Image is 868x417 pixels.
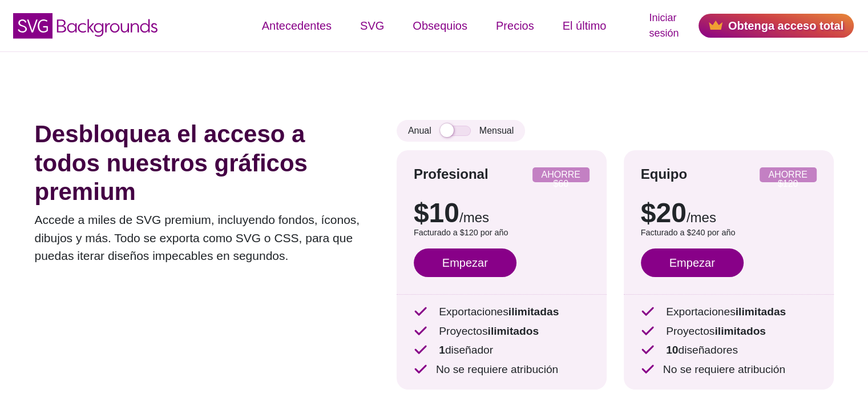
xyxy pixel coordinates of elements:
[641,228,736,237] font: Facturado a $240 por año
[436,363,558,375] font: No se requiere atribución
[414,166,488,182] font: Profesional
[442,256,488,269] font: Empezar
[487,325,539,337] font: ilimitados
[496,19,534,32] font: Precios
[346,9,398,43] a: SVG
[641,166,687,182] font: Equipo
[641,198,687,228] font: $20
[459,210,489,225] font: /mes
[360,19,384,32] font: SVG
[736,306,786,318] font: ilimitadas
[413,19,467,32] font: Obsequios
[248,9,346,43] a: Antecedentes
[414,248,516,277] a: Empezar
[35,213,360,262] font: Accede a miles de SVG premium, incluyendo fondos, íconos, dibujos y más. Todo se exporta como SVG...
[445,344,493,356] font: diseñador
[414,198,459,228] font: $10
[669,256,715,269] font: Empezar
[687,210,716,225] font: /mes
[768,170,807,189] font: AHORRE $120
[482,9,548,43] a: Precios
[699,14,854,38] a: Obtenga acceso total
[548,9,621,43] a: El último
[714,325,766,337] font: ilimitados
[728,19,843,32] font: Obtenga acceso total
[439,306,508,318] font: Exportaciones
[408,126,431,135] font: Anual
[666,344,678,356] font: 10
[666,306,736,318] font: Exportaciones
[262,19,332,32] font: Antecedentes
[541,170,580,189] font: AHORRE $60
[35,121,308,205] font: Desbloquea el acceso a todos nuestros gráficos premium
[663,363,785,375] font: No se requiere atribución
[649,12,679,39] font: Iniciar sesión
[414,228,508,237] font: Facturado a $120 por año
[439,325,487,337] font: Proyectos
[649,10,689,41] a: Iniciar sesión
[678,344,738,356] font: diseñadores
[563,19,607,32] font: El último
[398,9,482,43] a: Obsequios
[479,126,514,135] font: Mensual
[666,325,714,337] font: Proyectos
[508,306,559,318] font: ilimitadas
[641,248,744,277] a: Empezar
[439,344,445,356] font: 1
